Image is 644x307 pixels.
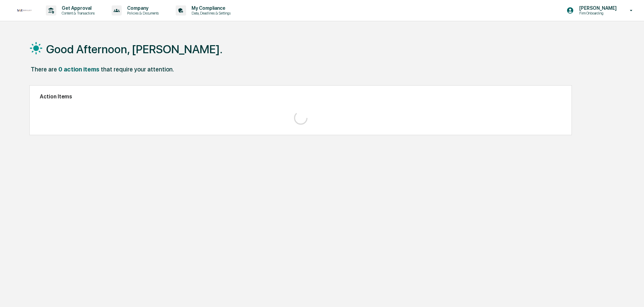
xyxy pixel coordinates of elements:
[101,66,174,73] div: that require your attention.
[122,11,162,16] p: Policies & Documents
[16,8,32,13] img: logo
[56,11,98,16] p: Content & Transactions
[186,11,234,16] p: Data, Deadlines & Settings
[40,93,561,100] h2: Action Items
[186,5,234,11] p: My Compliance
[574,5,620,11] p: [PERSON_NAME]
[122,5,162,11] p: Company
[58,66,99,73] div: 0 action items
[46,42,223,56] h1: Good Afternoon, [PERSON_NAME].
[31,66,57,73] div: There are
[56,5,98,11] p: Get Approval
[574,11,620,16] p: Firm Onboarding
